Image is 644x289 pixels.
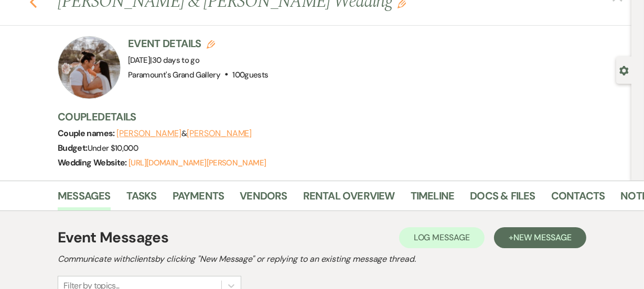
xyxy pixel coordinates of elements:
a: Contacts [551,187,605,210]
span: [DATE] [128,55,199,65]
span: Under $10,000 [88,143,138,153]
a: Payments [173,187,224,210]
a: Docs & Files [470,187,535,210]
h3: Couple Details [58,109,621,124]
a: Messages [58,187,111,210]
span: Budget: [58,142,88,153]
a: Timeline [411,187,455,210]
button: [PERSON_NAME] [187,129,252,138]
span: New Message [513,232,572,243]
button: +New Message [494,227,586,248]
h1: Event Messages [58,227,168,249]
a: Vendors [240,187,287,210]
span: 30 days to go [152,55,200,65]
h3: Event Details [128,36,269,51]
span: Couple names: [58,128,116,139]
h2: Communicate with clients by clicking "New Message" or replying to an existing message thread. [58,253,586,265]
span: Paramount's Grand Gallery [128,70,220,80]
span: Wedding Website: [58,157,128,168]
span: | [150,55,199,65]
button: Log Message [399,227,485,248]
a: Rental Overview [303,187,395,210]
span: 100 guests [232,70,268,80]
button: [PERSON_NAME] [116,129,181,138]
button: Open lead details [619,65,629,75]
a: Tasks [126,187,157,210]
span: Log Message [414,232,470,243]
span: & [116,128,252,139]
a: [URL][DOMAIN_NAME][PERSON_NAME] [128,158,266,168]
